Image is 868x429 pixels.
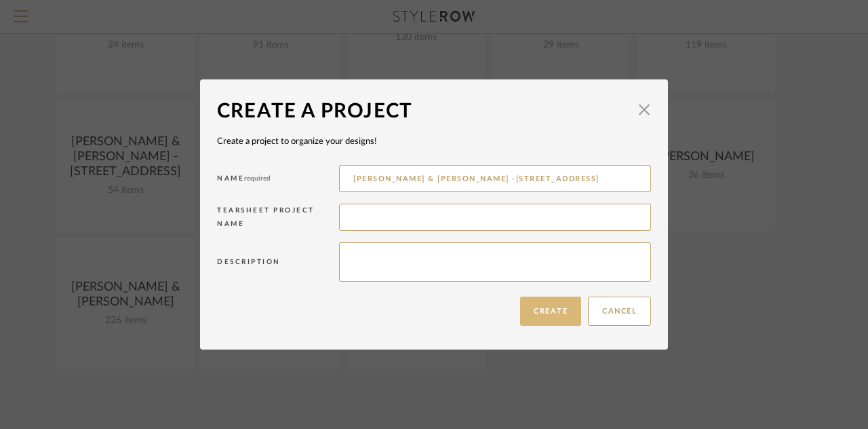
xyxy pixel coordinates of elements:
button: Cancel [588,297,651,326]
button: Close [631,96,658,124]
span: required [244,175,271,182]
div: Name [217,172,339,190]
div: Description [217,255,339,274]
div: Create a project to organize your designs! [217,135,651,149]
button: Create [520,297,581,326]
div: Tearsheet Project Name [217,204,339,236]
div: Create a Project [217,96,631,126]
